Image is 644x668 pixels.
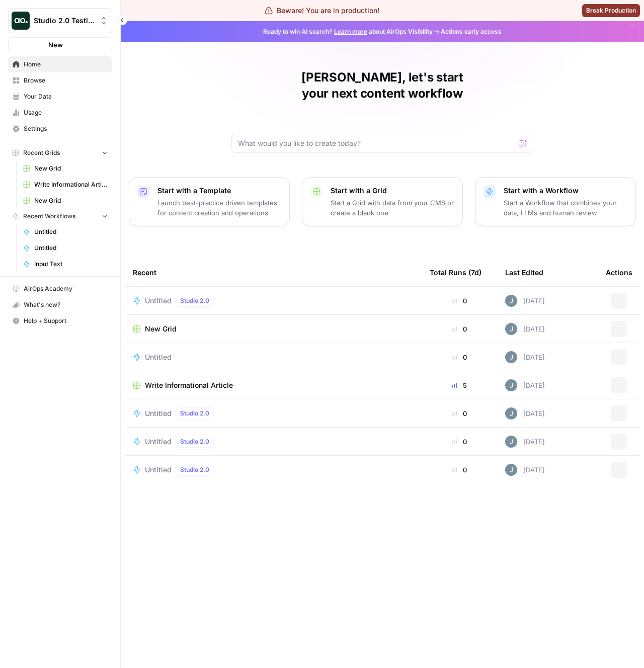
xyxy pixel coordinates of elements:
a: Write Informational Article [133,380,414,390]
img: su64fhcgb9i1wz0h9rs8e4pygqoo [505,379,517,391]
span: Settings [24,124,108,133]
div: What's new? [9,297,112,312]
span: Studio 2.0 [180,437,209,446]
div: [DATE] [505,407,545,420]
div: [DATE] [505,436,545,448]
a: New Grid [19,193,112,209]
p: Start a Workflow that combines your data, LLMs and human review [504,198,627,218]
span: Untitled [34,243,108,253]
a: Write Informational Article [19,177,112,193]
a: AirOps Academy [8,281,112,297]
a: Untitled [133,352,414,362]
span: Browse [24,76,108,85]
a: Untitled [19,240,112,256]
a: Browse [8,72,112,89]
div: Total Runs (7d) [430,259,481,286]
span: New Grid [34,196,108,205]
span: New Grid [34,164,108,173]
div: 0 [430,437,489,447]
button: Workspace: Studio 2.0 Testing [8,8,112,33]
div: [DATE] [505,379,545,391]
div: [DATE] [505,464,545,476]
span: Usage [24,108,108,117]
span: Studio 2.0 Testing [34,16,95,26]
button: Recent Workflows [8,209,112,224]
div: 0 [430,408,489,419]
a: Settings [8,121,112,137]
img: su64fhcgb9i1wz0h9rs8e4pygqoo [505,407,517,420]
div: 0 [430,465,489,475]
p: Launch best-practice driven templates for content creation and operations [157,198,281,218]
img: su64fhcgb9i1wz0h9rs8e4pygqoo [505,323,517,335]
span: New [48,40,63,50]
button: Start with a GridStart a Grid with data from your CMS or create a blank one [302,177,463,226]
div: [DATE] [505,323,545,335]
img: su64fhcgb9i1wz0h9rs8e4pygqoo [505,436,517,448]
a: UntitledStudio 2.0 [133,407,414,420]
div: 0 [430,296,489,306]
div: 5 [430,380,489,390]
a: Your Data [8,89,112,105]
span: Studio 2.0 [180,465,209,474]
a: Learn more [334,28,367,35]
a: Home [8,56,112,72]
span: Actions early access [441,27,502,36]
a: Usage [8,105,112,121]
div: 0 [430,352,489,362]
span: Help + Support [24,316,108,325]
span: Untitled [145,465,172,475]
span: Recent Workflows [23,212,75,221]
button: Recent Grids [8,145,112,160]
span: Ready to win AI search? about AirOps Visibility [263,27,433,36]
p: Start with a Grid [331,186,454,196]
button: Start with a WorkflowStart a Workflow that combines your data, LLMs and human review [475,177,636,226]
h1: [PERSON_NAME], let's start your next content workflow [231,69,533,102]
div: [DATE] [505,295,545,307]
span: Home [24,60,108,69]
button: Break Production [582,4,640,17]
span: Input Text [34,260,108,269]
span: Your Data [24,92,108,101]
img: su64fhcgb9i1wz0h9rs8e4pygqoo [505,351,517,363]
span: Untitled [145,296,172,306]
span: Recent Grids [23,148,60,157]
p: Start with a Workflow [504,186,627,196]
img: su64fhcgb9i1wz0h9rs8e4pygqoo [505,464,517,476]
span: New Grid [145,324,177,334]
span: Untitled [145,352,172,362]
span: Studio 2.0 [180,409,209,418]
p: Start with a Template [157,186,281,196]
a: UntitledStudio 2.0 [133,436,414,448]
div: [DATE] [505,351,545,363]
div: Actions [606,259,632,286]
div: Recent [133,259,414,286]
span: AirOps Academy [24,284,108,293]
div: Last Edited [505,259,543,286]
span: Untitled [145,408,172,419]
span: Studio 2.0 [180,296,209,305]
button: What's new? [8,297,112,313]
img: Studio 2.0 Testing Logo [12,12,30,30]
span: Untitled [34,227,108,236]
input: What would you like to create today? [238,138,515,148]
a: UntitledStudio 2.0 [133,295,414,307]
p: Start a Grid with data from your CMS or create a blank one [331,198,454,218]
span: Untitled [145,437,172,447]
button: Start with a TemplateLaunch best-practice driven templates for content creation and operations [129,177,290,226]
span: Write Informational Article [34,180,108,189]
a: Input Text [19,256,112,272]
a: New Grid [19,160,112,177]
a: New Grid [133,324,414,334]
img: su64fhcgb9i1wz0h9rs8e4pygqoo [505,295,517,307]
div: 0 [430,324,489,334]
span: Break Production [586,6,636,15]
a: UntitledStudio 2.0 [133,464,414,476]
button: New [8,37,112,52]
a: Untitled [19,224,112,240]
div: Beware! You are in production! [265,6,379,16]
span: Write Informational Article [145,380,233,390]
button: Help + Support [8,313,112,329]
